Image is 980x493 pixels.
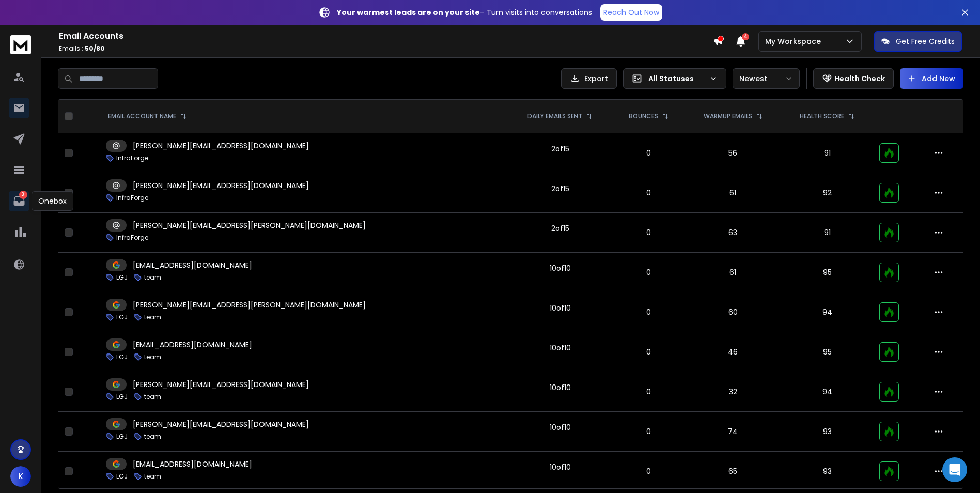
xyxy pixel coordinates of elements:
[27,27,73,35] div: Domain: [URL]
[600,4,662,21] a: Reach Out Now
[619,466,679,476] p: 0
[782,253,873,292] td: 95
[85,44,105,53] span: 50 / 80
[765,36,825,47] p: My Workspace
[800,112,844,120] p: HEALTH SCORE
[116,472,128,481] p: LGJ
[116,234,148,242] p: InfraForge
[685,213,781,253] td: 63
[619,267,679,278] p: 0
[685,253,781,292] td: 61
[10,466,31,487] button: K
[32,191,73,211] div: Onebox
[782,412,873,452] td: 93
[19,191,27,199] p: 3
[144,313,161,321] p: team
[782,372,873,412] td: 94
[551,223,569,234] div: 2 of 15
[619,307,679,317] p: 0
[108,112,186,120] div: EMAIL ACCOUNT NAME
[337,7,592,18] p: – Turn visits into conversations
[133,220,366,230] p: [PERSON_NAME][EMAIL_ADDRESS][PERSON_NAME][DOMAIN_NAME]
[782,133,873,173] td: 91
[685,332,781,372] td: 46
[144,273,161,282] p: team
[782,452,873,491] td: 93
[742,33,749,40] span: 4
[144,472,161,481] p: team
[733,68,800,89] button: Newest
[782,332,873,372] td: 95
[619,188,679,198] p: 0
[685,133,781,173] td: 56
[782,292,873,332] td: 94
[550,382,571,393] div: 10 of 10
[551,144,569,154] div: 2 of 15
[782,173,873,213] td: 92
[29,17,51,25] div: v 4.0.25
[116,273,128,282] p: LGJ
[144,393,161,401] p: team
[550,422,571,433] div: 10 of 10
[685,452,781,491] td: 65
[550,462,571,472] div: 10 of 10
[619,426,679,437] p: 0
[619,148,679,158] p: 0
[133,379,309,390] p: [PERSON_NAME][EMAIL_ADDRESS][DOMAIN_NAME]
[144,353,161,361] p: team
[782,213,873,253] td: 91
[133,419,309,429] p: [PERSON_NAME][EMAIL_ADDRESS][DOMAIN_NAME]
[629,112,658,120] p: BOUNCES
[685,173,781,213] td: 61
[10,35,31,54] img: logo
[133,340,252,350] p: [EMAIL_ADDRESS][DOMAIN_NAME]
[834,73,885,84] p: Health Check
[39,61,92,68] div: Domain Overview
[116,393,128,401] p: LGJ
[133,459,252,469] p: [EMAIL_ADDRESS][DOMAIN_NAME]
[685,412,781,452] td: 74
[527,112,582,120] p: DAILY EMAILS SENT
[619,347,679,357] p: 0
[9,191,29,211] a: 3
[685,292,781,332] td: 60
[17,17,25,25] img: logo_orange.svg
[561,68,617,89] button: Export
[900,68,963,89] button: Add New
[896,36,955,47] p: Get Free Credits
[551,183,569,194] div: 2 of 15
[550,303,571,313] div: 10 of 10
[942,457,967,482] div: Open Intercom Messenger
[648,73,705,84] p: All Statuses
[103,60,111,68] img: tab_keywords_by_traffic_grey.svg
[116,154,148,162] p: InfraForge
[116,194,148,202] p: InfraForge
[144,433,161,441] p: team
[116,313,128,321] p: LGJ
[133,141,309,151] p: [PERSON_NAME][EMAIL_ADDRESS][DOMAIN_NAME]
[550,343,571,353] div: 10 of 10
[133,300,366,310] p: [PERSON_NAME][EMAIL_ADDRESS][PERSON_NAME][DOMAIN_NAME]
[17,27,25,35] img: website_grey.svg
[619,387,679,397] p: 0
[59,44,713,53] p: Emails :
[133,260,252,270] p: [EMAIL_ADDRESS][DOMAIN_NAME]
[28,60,36,68] img: tab_domain_overview_orange.svg
[603,7,659,18] p: Reach Out Now
[550,263,571,273] div: 10 of 10
[337,7,480,18] strong: Your warmest leads are on your site
[685,372,781,412] td: 32
[619,227,679,238] p: 0
[116,433,128,441] p: LGJ
[59,30,713,42] h1: Email Accounts
[813,68,894,89] button: Health Check
[114,61,174,68] div: Keywords by Traffic
[704,112,752,120] p: WARMUP EMAILS
[874,31,962,52] button: Get Free Credits
[133,180,309,191] p: [PERSON_NAME][EMAIL_ADDRESS][DOMAIN_NAME]
[116,353,128,361] p: LGJ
